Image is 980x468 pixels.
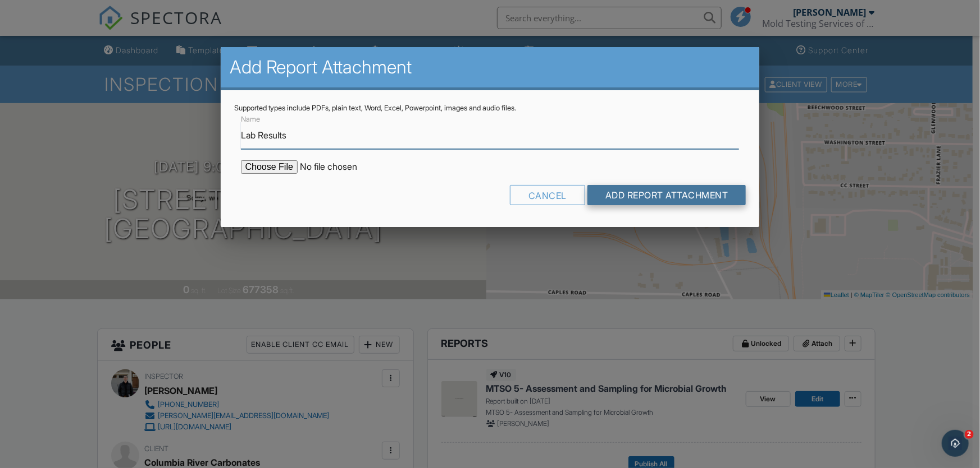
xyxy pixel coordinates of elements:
div: Cancel [510,185,585,205]
div: Supported types include PDFs, plain text, Word, Excel, Powerpoint, images and audio files. [234,104,746,113]
label: Name [241,114,260,124]
input: Add Report Attachment [587,185,746,205]
span: 2 [965,430,974,439]
h2: Add Report Attachment [230,56,751,78]
iframe: Intercom live chat [942,430,969,457]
